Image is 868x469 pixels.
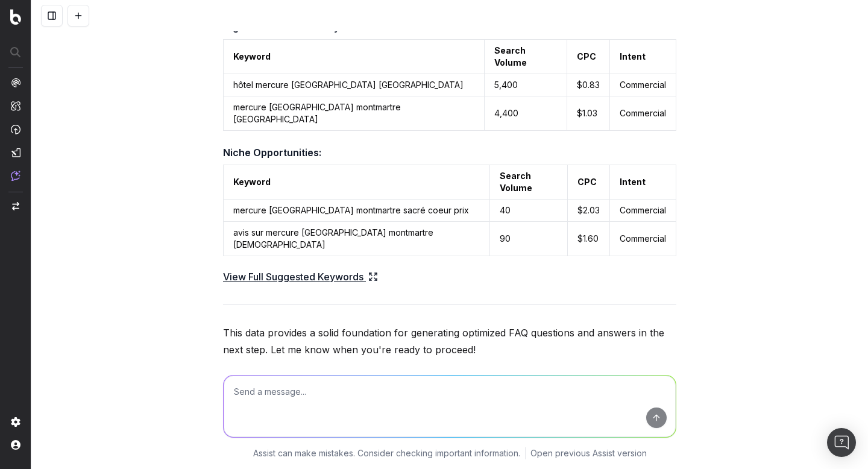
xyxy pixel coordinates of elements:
[567,200,609,222] td: $2.03
[224,222,490,256] td: avis sur mercure [GEOGRAPHIC_DATA] montmartre [DEMOGRAPHIC_DATA]
[11,148,20,157] img: Studio
[567,222,609,256] td: $1.60
[484,96,567,131] td: 4,400
[253,447,520,459] p: Assist can make mistakes. Consider checking important information.
[609,74,676,96] td: Commercial
[609,222,676,256] td: Commercial
[609,165,676,200] td: Intent
[11,78,20,87] img: Analytics
[567,40,609,74] td: CPC
[223,145,676,160] h4: Niche Opportunities:
[11,101,20,111] img: Intelligence
[530,447,647,459] a: Open previous Assist version
[11,171,20,181] img: Assist
[484,40,567,74] td: Search Volume
[490,222,568,256] td: 90
[567,74,609,96] td: $0.83
[11,440,20,450] img: My account
[224,200,490,222] td: mercure [GEOGRAPHIC_DATA] montmartre sacré coeur prix
[609,200,676,222] td: Commercial
[223,268,378,285] a: View Full Suggested Keywords
[609,96,676,131] td: Commercial
[609,40,676,74] td: Intent
[827,428,856,457] div: Open Intercom Messenger
[567,96,609,131] td: $1.03
[490,200,568,222] td: 40
[10,9,21,25] img: Botify logo
[11,124,20,134] img: Activation
[224,40,485,74] td: Keyword
[224,96,485,131] td: mercure [GEOGRAPHIC_DATA] montmartre [GEOGRAPHIC_DATA]
[484,74,567,96] td: 5,400
[223,324,676,358] p: This data provides a solid foundation for generating optimized FAQ questions and answers in the n...
[224,74,485,96] td: hôtel mercure [GEOGRAPHIC_DATA] [GEOGRAPHIC_DATA]
[567,165,609,200] td: CPC
[12,202,19,210] img: Switch project
[490,165,568,200] td: Search Volume
[11,417,20,427] img: Setting
[224,165,490,200] td: Keyword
